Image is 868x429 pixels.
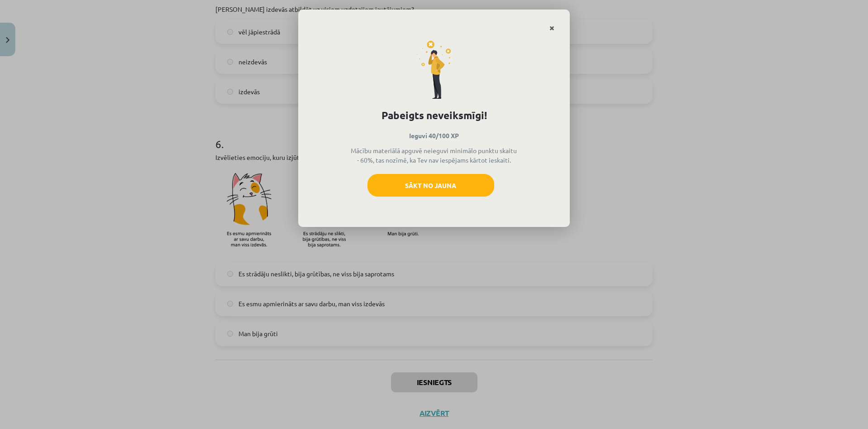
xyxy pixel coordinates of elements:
p: Ieguvi 40/100 XP [314,131,554,140]
button: Sākt no jauna [367,174,494,197]
p: Mācību materiālā apguvē neieguvi minimālo punktu skaitu - 60%, tas nozīmē, ka Tev nav iespējams k... [350,146,518,165]
h1: Pabeigts neveiksmīgi! [314,108,554,123]
a: Close [544,19,560,37]
img: fail-icon-2dff40cce496c8bbe20d0877b3080013ff8af6d729d7a6e6bb932d91c467ac91.svg [417,41,451,99]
